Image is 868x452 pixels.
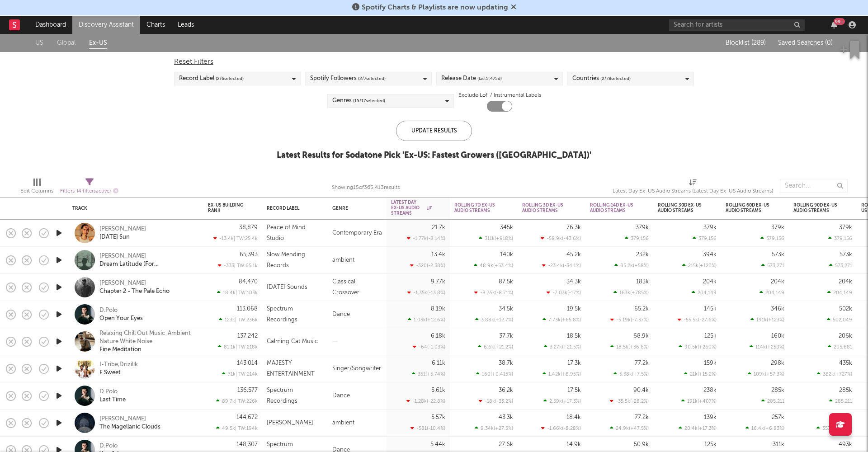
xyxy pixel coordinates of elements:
[20,186,53,197] div: Edit Columns
[474,263,513,268] div: 48.9k ( +53.4 % )
[704,333,717,339] div: 125k
[174,56,694,67] div: Reset Filters
[633,387,649,393] div: 90.4k
[610,317,649,323] div: -5.19k ( -7.37 % )
[267,222,323,244] div: Peace of Mind Studio
[267,336,318,347] div: Calming Cat Music
[362,4,508,11] span: Spotify Charts & Playlists are now updating
[237,333,258,339] div: 137,242
[431,387,445,393] div: 5.61k
[454,202,500,213] div: Rolling 7D Ex-US Audio Streams
[704,442,717,447] div: 125k
[771,387,784,393] div: 285k
[236,414,258,420] div: 144,672
[277,150,591,161] div: Latest Results for Sodatone Pick ' Ex-US: Fastest Growers ([GEOGRAPHIC_DATA]) '
[827,317,852,323] div: 502,049
[590,202,635,213] div: Rolling 14D Ex-US Audio Streams
[328,220,387,247] div: Contemporary Era
[99,423,160,431] div: The Magellanic Clouds
[208,425,258,431] div: 49.5k | TW: 194k
[99,315,143,323] div: Open Your Eyes
[825,40,833,46] span: ( 0 )
[613,186,773,197] div: Latest Day Ex-US Audio Streams (Latest Day Ex-US Audio Streams)
[500,225,513,231] div: 345k
[474,290,513,296] div: -8.35k ( -8.71 % )
[99,442,118,450] a: D.Polo
[353,95,385,106] span: ( 15 / 17 selected)
[99,330,197,346] a: Relaxing Chill Out Music ,Ambient Nature White Noise
[543,398,581,404] div: 2.59k ( +17.3 % )
[208,371,258,377] div: 71k | TW: 214k
[704,414,717,420] div: 139k
[771,360,784,366] div: 298k
[636,279,649,285] div: 183k
[332,95,385,106] div: Genres
[99,260,197,268] div: Dream Latitude (For [PERSON_NAME])
[828,344,852,350] div: 205,681
[635,360,649,366] div: 77.2k
[726,202,771,213] div: Rolling 60D Ex-US Audio Streams
[478,344,513,350] div: 6.6k ( +21.2 % )
[328,301,387,328] div: Dance
[839,387,852,393] div: 285k
[208,398,258,404] div: 89.7k | TW: 226k
[499,360,513,366] div: 38.7k
[432,225,445,231] div: 21.7k
[475,425,513,431] div: 9.34k ( +27.5 % )
[541,235,581,241] div: -58.9k ( -43.6 % )
[831,21,837,28] button: 99+
[99,287,170,296] a: Chapter 2 - The Pale Echo
[771,279,784,285] div: 204k
[511,4,516,11] span: Dismiss
[267,250,323,271] div: Slow Mending Records
[267,358,323,380] div: MAJESTY ENTERTAINMENT
[834,18,845,25] div: 99 +
[566,225,581,231] div: 76.3k
[99,415,146,423] a: [PERSON_NAME]
[772,252,784,258] div: 573k
[57,38,75,49] a: Global
[771,333,784,339] div: 160k
[237,360,258,366] div: 143,014
[761,398,784,404] div: 285,211
[780,179,848,193] input: Search...
[658,202,703,213] div: Rolling 30D Ex-US Audio Streams
[566,252,581,258] div: 45.2k
[681,398,717,404] div: 191k ( +407 % )
[99,361,138,369] a: I-Tribe,Drizilik
[431,414,445,420] div: 5.57k
[328,247,387,274] div: ambient
[600,73,631,84] span: ( 2 / 78 selected)
[840,252,852,258] div: 573k
[778,40,833,46] span: Saved Searches
[310,73,386,84] div: Spotify Followers
[751,40,766,46] span: ( 289 )
[408,317,445,323] div: 1.03k ( +12.6 % )
[430,442,445,447] div: 5.44k
[839,225,852,231] div: 379k
[614,263,649,268] div: 85.2k ( +58 % )
[547,290,581,296] div: -7.03k ( -17 % )
[72,16,140,34] a: Discovery Assistant
[208,235,258,241] div: -13.4k | TW: 25.4k
[89,38,107,49] a: Ex-US
[477,73,502,84] span: (last 5,475 d)
[240,252,258,258] div: 65,393
[566,414,581,420] div: 18.4k
[237,387,258,393] div: 136,577
[479,398,513,404] div: -18k ( -33.2 % )
[567,360,581,366] div: 17.3k
[771,306,784,312] div: 346k
[99,252,146,260] div: [PERSON_NAME]
[522,202,567,213] div: Rolling 3D Ex-US Audio Streams
[267,206,310,211] div: Record Label
[236,442,258,447] div: 148,307
[140,16,171,34] a: Charts
[636,252,649,258] div: 232k
[750,344,784,350] div: 114k ( +250 % )
[267,304,323,325] div: Spectrum Recordings
[726,40,766,46] span: Blocklist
